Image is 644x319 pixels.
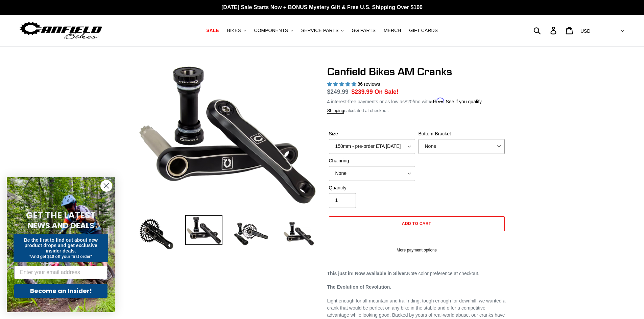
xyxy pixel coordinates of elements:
button: COMPONENTS [251,26,296,35]
a: More payment options [329,247,505,253]
span: $239.99 [352,88,373,95]
h1: Canfield Bikes AM Cranks [327,65,506,78]
a: Shipping [327,108,344,114]
span: Be the first to find out about new product drops and get exclusive insider deals. [24,237,98,254]
span: COMPONENTS [254,28,288,33]
a: MERCH [380,26,404,35]
span: 4.97 stars [327,81,358,87]
s: $249.99 [327,88,349,95]
input: Enter your email address [14,266,108,279]
img: Load image into Gallery viewer, CANFIELD-AM_DH-CRANKS [280,215,317,252]
img: Load image into Gallery viewer, Canfield Cranks [185,215,222,245]
span: GIFT CARDS [409,28,438,33]
button: Close dialog [100,180,112,192]
span: On Sale! [375,87,399,96]
a: GG PARTS [348,26,379,35]
span: SALE [206,28,219,33]
input: Search [537,23,554,38]
button: Become an Insider! [14,284,108,298]
a: GIFT CARDS [406,26,441,35]
span: Add to cart [402,221,431,226]
span: GG PARTS [352,28,376,33]
div: calculated at checkout. [327,107,506,114]
span: *And get $10 off your first order* [29,254,92,259]
span: BIKES [227,28,241,33]
img: Canfield Bikes [19,20,103,41]
a: See if you qualify - Learn more about Affirm Financing (opens in modal) [446,99,482,104]
span: SERVICE PARTS [301,28,338,33]
button: BIKES [223,26,249,35]
span: 86 reviews [357,81,380,87]
p: 4 interest-free payments or as low as /mo with . [327,97,482,105]
span: NEWS AND DEALS [28,220,94,231]
a: SALE [203,26,222,35]
span: $20 [405,99,412,104]
button: Add to cart [329,216,505,231]
span: MERCH [384,28,401,33]
button: SERVICE PARTS [298,26,347,35]
p: Note color preference at checkout. [327,270,506,277]
img: Load image into Gallery viewer, Canfield Bikes AM Cranks [233,215,270,252]
label: Quantity [329,184,415,191]
label: Chainring [329,157,415,164]
strong: The Evolution of Revolution. [327,284,391,290]
span: GET THE LATEST [26,209,96,221]
label: Bottom-Bracket [419,130,505,137]
span: Affirm [430,98,445,104]
label: Size [329,130,415,137]
img: Load image into Gallery viewer, Canfield Bikes AM Cranks [138,215,175,252]
strong: This just in! Now available in Silver. [327,271,407,276]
